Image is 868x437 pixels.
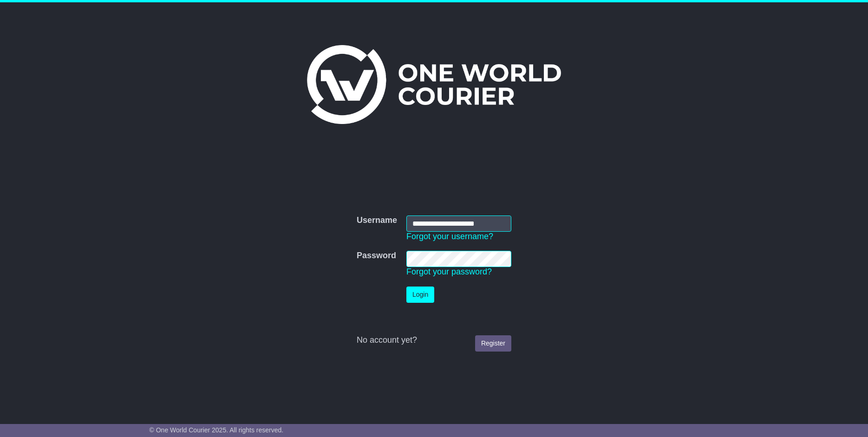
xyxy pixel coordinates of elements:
span: © One World Courier 2025. All rights reserved. [150,426,284,434]
a: Forgot your password? [406,267,492,276]
button: Login [406,287,434,303]
div: No account yet? [357,335,511,346]
a: Register [475,335,511,352]
a: Forgot your username? [406,232,493,241]
label: Password [357,251,396,261]
label: Username [357,215,397,226]
img: One World [307,45,561,124]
